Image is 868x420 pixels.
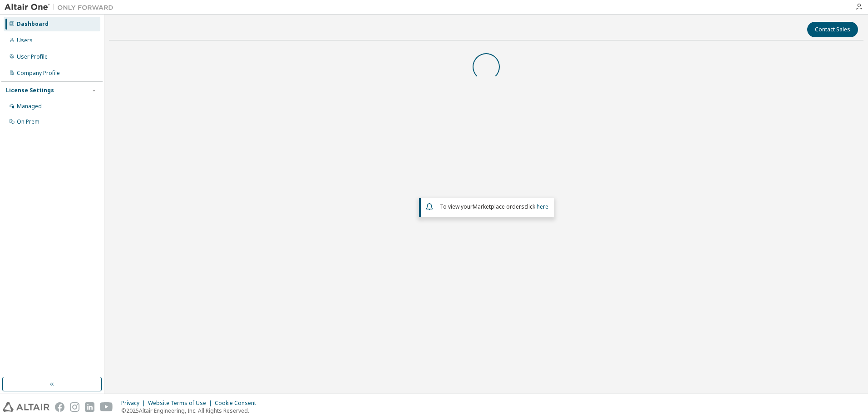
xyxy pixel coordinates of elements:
[17,53,48,60] div: User Profile
[473,203,524,210] em: Marketplace orders
[3,402,49,412] img: altair_logo.svg
[70,402,79,412] img: instagram.svg
[440,203,548,210] span: To view your click
[85,402,94,412] img: linkedin.svg
[17,70,60,77] div: Company Profile
[6,87,54,94] div: License Settings
[5,3,118,12] img: Altair One
[17,103,42,110] div: Managed
[121,407,261,415] p: © 2025 Altair Engineering, Inc. All Rights Reserved.
[17,118,39,125] div: On Prem
[17,37,33,44] div: Users
[17,20,49,28] div: Dashboard
[100,402,113,412] img: youtube.svg
[215,400,261,407] div: Cookie Consent
[807,22,858,37] button: Contact Sales
[148,400,215,407] div: Website Terms of Use
[55,402,64,412] img: facebook.svg
[121,400,148,407] div: Privacy
[537,203,548,210] a: here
